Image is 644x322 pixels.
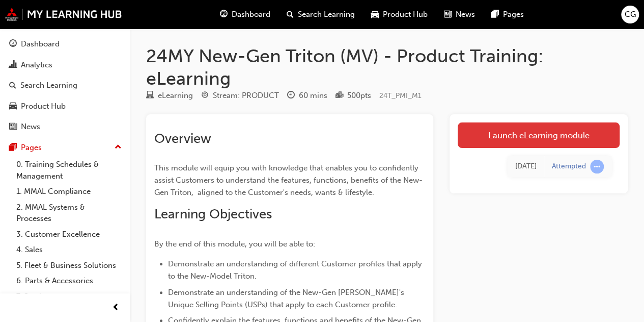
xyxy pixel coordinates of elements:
[146,91,154,101] span: learningResourceType_ELEARNING-icon
[625,9,636,20] span: CG
[112,302,120,314] span: prev-icon
[287,8,294,21] span: search-icon
[12,242,126,258] a: 4. Sales
[590,160,604,174] span: learningRecordVerb_ATTEMPT-icon
[212,4,278,25] a: guage-iconDashboard
[363,4,436,25] a: car-iconProduct Hub
[146,45,628,89] h1: 24MY New-Gen Triton (MV) - Product Training: eLearning
[9,143,17,153] span: pages-icon
[4,33,126,138] button: DashboardAnalyticsSearch LearningProduct HubNews
[436,4,483,25] a: news-iconNews
[154,239,315,249] span: By the end of this module, you will be able to:
[168,288,406,309] span: Demonstrate an understanding of the New-Gen [PERSON_NAME]'s Unique Selling Points (USPs) that app...
[146,89,193,102] div: Type
[4,35,126,54] a: Dashboard
[621,6,639,23] button: CG
[491,8,499,21] span: pages-icon
[9,40,17,49] span: guage-icon
[335,89,371,102] div: Points
[299,90,327,102] div: 60 mins
[379,91,422,100] span: Learning resource code
[552,162,586,171] div: Attempted
[4,56,126,75] a: Analytics
[12,273,126,289] a: 6. Parts & Accessories
[201,89,279,102] div: Stream
[383,9,428,20] span: Product Hub
[12,258,126,274] a: 5. Fleet & Business Solutions
[20,80,77,91] div: Search Learning
[9,81,16,90] span: search-icon
[154,131,211,146] span: Overview
[9,122,17,132] span: news-icon
[458,122,620,148] a: Launch eLearning module
[21,59,52,71] div: Analytics
[5,8,122,21] img: mmal
[154,163,423,197] span: This module will equip you with knowledge that enables you to confidently assist Customers to und...
[515,161,537,172] div: Thu Sep 18 2025 11:43:37 GMT+1000 (Australian Eastern Standard Time)
[287,91,295,101] span: clock-icon
[21,142,42,154] div: Pages
[115,141,122,154] span: up-icon
[21,121,40,133] div: News
[12,184,126,200] a: 1. MMAL Compliance
[9,61,17,70] span: chart-icon
[154,206,272,222] span: Learning Objectives
[21,101,66,112] div: Product Hub
[21,38,60,50] div: Dashboard
[9,102,17,111] span: car-icon
[298,9,355,20] span: Search Learning
[4,138,126,157] button: Pages
[12,227,126,242] a: 3. Customer Excellence
[4,97,126,116] a: Product Hub
[168,259,424,281] span: Demonstrate an understanding of different Customer profiles that apply to the New-Model Triton.
[371,8,379,21] span: car-icon
[4,76,126,95] a: Search Learning
[444,8,452,21] span: news-icon
[158,90,193,102] div: eLearning
[232,9,270,20] span: Dashboard
[12,289,126,305] a: 7. Service
[335,91,343,101] span: podium-icon
[287,89,327,102] div: Duration
[201,91,209,101] span: target-icon
[483,4,532,25] a: pages-iconPages
[347,90,371,102] div: 500 pts
[456,9,475,20] span: News
[12,157,126,184] a: 0. Training Schedules & Management
[220,8,228,21] span: guage-icon
[4,117,126,136] a: News
[213,90,279,102] div: Stream: PRODUCT
[278,4,363,25] a: search-iconSearch Learning
[12,200,126,227] a: 2. MMAL Systems & Processes
[503,9,524,20] span: Pages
